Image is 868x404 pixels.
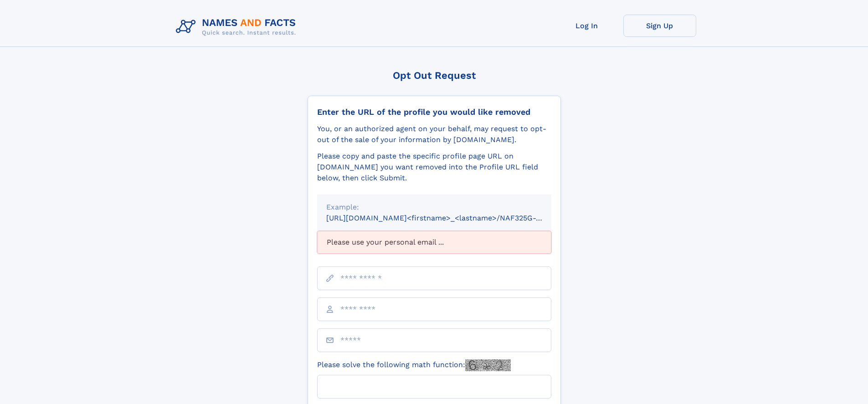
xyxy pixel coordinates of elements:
img: Logo Names and Facts [172,15,303,39]
div: Please copy and paste the specific profile page URL on [DOMAIN_NAME] you want removed into the Pr... [317,151,551,184]
div: You, or an authorized agent on your behalf, may request to opt-out of the sale of your informatio... [317,123,551,145]
div: Opt Out Request [308,70,561,81]
div: Example: [326,202,542,213]
div: Please use your personal email ... [317,231,551,254]
small: [URL][DOMAIN_NAME]<firstname>_<lastname>/NAF325G-xxxxxxxx [326,214,569,222]
a: Sign Up [623,15,696,37]
a: Log In [550,15,623,37]
div: Enter the URL of the profile you would like removed [317,107,551,117]
label: Please solve the following math function: [317,359,511,371]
